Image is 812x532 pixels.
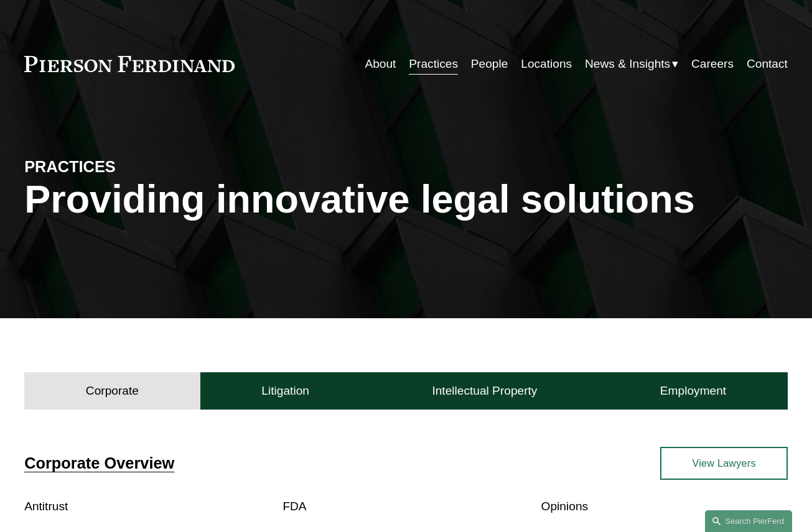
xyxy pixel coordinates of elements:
a: View Lawyers [660,447,787,480]
a: FDA [282,500,306,513]
a: Locations [521,52,572,76]
a: Antitrust [24,500,68,513]
h4: Intellectual Property [432,383,537,398]
a: Search this site [705,510,792,532]
h4: Employment [660,383,726,398]
a: folder dropdown [585,52,678,76]
h4: Litigation [261,383,309,398]
a: Contact [747,52,788,76]
a: People [471,52,508,76]
a: About [365,52,396,76]
h1: Providing innovative legal solutions [24,177,788,221]
a: Opinions [541,500,588,513]
a: Practices [409,52,458,76]
h4: PRACTICES [24,157,215,177]
a: Careers [691,52,734,76]
a: Corporate Overview [24,454,174,472]
h4: Corporate [86,383,139,398]
span: News & Insights [585,53,670,75]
